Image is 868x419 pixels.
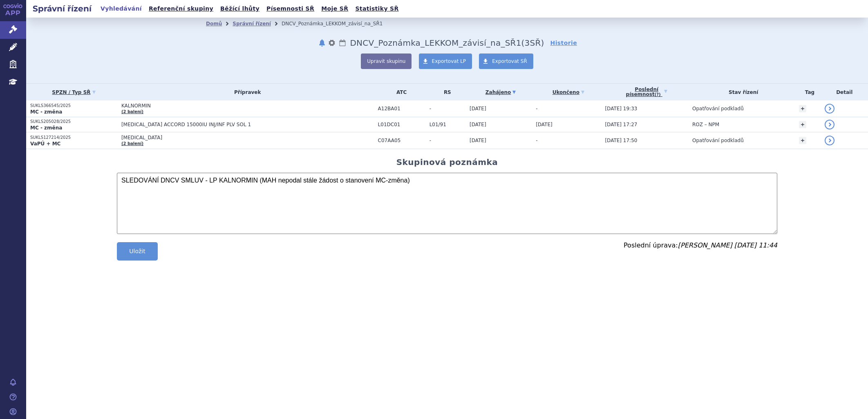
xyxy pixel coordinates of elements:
a: Správní řízení [233,21,271,27]
p: SUKLS205028/2025 [30,119,117,125]
abbr: (?) [655,92,661,97]
a: Historie [550,39,577,47]
strong: MC - změna [30,125,62,131]
span: - [430,106,465,111]
a: + [799,105,806,112]
th: Detail [821,84,868,100]
a: Moje SŘ [319,3,351,14]
a: Referenční skupiny [146,3,216,14]
h2: Správní řízení [26,3,98,14]
a: (2 balení) [121,109,143,114]
a: detail [825,120,834,129]
span: [DATE] [536,122,553,127]
a: + [799,137,806,144]
a: Vyhledávání [98,3,144,14]
a: Domů [206,21,222,27]
span: ( SŘ) [521,38,544,48]
h2: Skupinová poznámka [396,157,498,167]
span: [DATE] [470,138,486,143]
span: [MEDICAL_DATA] [121,135,326,140]
a: Ukončeno [536,87,601,98]
span: - [430,138,465,143]
th: Stav řízení [688,84,795,100]
span: DNCV_Poznámka_LEKKOM_závisí_na_SŘ1 [350,38,521,48]
p: SUKLS127214/2025 [30,135,117,140]
li: DNCV_Poznámka_LEKKOM_závisí_na_SŘ1 [282,18,393,30]
th: Přípravek [117,84,374,100]
a: + [799,121,806,128]
button: nastavení [328,38,336,48]
span: L01/91 [430,122,465,127]
span: [DATE] 17:27 [605,122,637,127]
p: Poslední úprava: [624,242,777,249]
span: C07AA05 [378,138,425,143]
a: detail [825,104,834,114]
button: notifikace [318,38,326,48]
span: Opatřování podkladů [692,138,744,143]
th: Tag [795,84,821,100]
span: [DATE] 11:44 [734,241,777,249]
span: A12BA01 [378,106,425,111]
a: Písemnosti SŘ [264,3,317,14]
a: detail [825,136,834,145]
a: Exportovat LP [419,53,472,69]
span: L01DC01 [378,122,425,127]
span: ROZ – NPM [692,122,719,127]
span: [DATE] [470,106,486,111]
button: Upravit skupinu [361,53,412,69]
th: RS [425,84,465,100]
a: Exportovat SŘ [479,53,533,69]
a: SPZN / Typ SŘ [30,87,117,98]
span: - [536,138,537,143]
a: Poslednípísemnost(?) [605,84,688,100]
span: - [536,106,537,111]
th: ATC [374,84,425,100]
a: Běžící lhůty [218,3,262,14]
strong: MC - změna [30,109,62,115]
span: Exportovat LP [432,58,466,64]
span: [MEDICAL_DATA] ACCORD 15000IU INJ/INF PLV SOL 1 [121,122,326,127]
textarea: SLEDOVÁNÍ DNCV SMLUV - LP KALNORMIN (MAH nepodal stále žádost o stanovení MC-změna) [117,173,777,234]
span: Opatřování podkladů [692,106,744,111]
button: Uložit [117,242,158,261]
p: SUKLS366545/2025 [30,103,117,109]
a: (2 balení) [121,141,143,146]
span: [PERSON_NAME] [678,241,732,249]
strong: VaPÚ + MC [30,141,60,147]
span: KALNORMIN [121,103,326,109]
span: Exportovat SŘ [492,58,527,64]
span: [DATE] 17:50 [605,138,637,143]
span: [DATE] [470,122,486,127]
span: 3 [525,38,530,48]
span: [DATE] 19:33 [605,106,637,111]
a: Statistiky SŘ [353,3,401,14]
a: Zahájeno [470,87,532,98]
a: Lhůty [338,38,347,48]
